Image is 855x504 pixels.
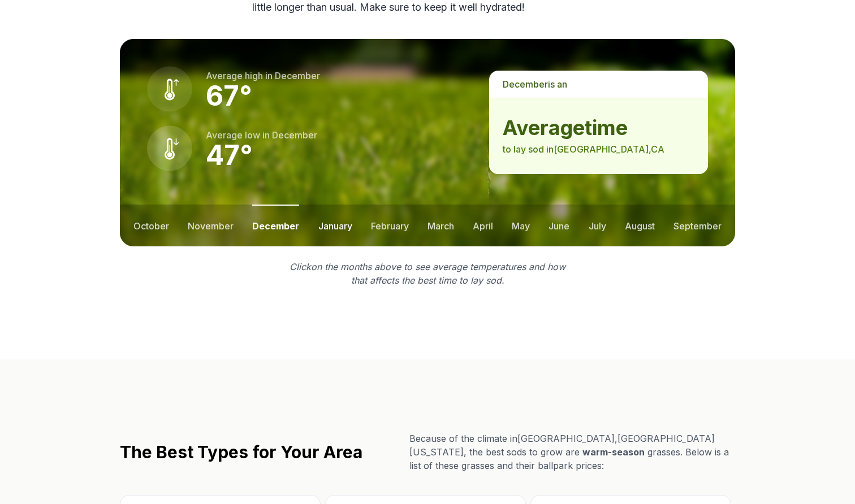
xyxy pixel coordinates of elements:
[473,205,493,246] button: april
[582,446,645,458] span: warm-season
[252,205,299,246] button: december
[503,79,548,90] span: december
[275,70,320,81] span: december
[206,79,252,112] strong: 67 °
[512,205,530,246] button: may
[318,205,352,246] button: january
[206,128,317,142] p: Average low in
[489,71,708,98] p: is a n
[133,205,169,246] button: october
[625,205,655,246] button: august
[427,205,454,246] button: march
[120,442,362,462] h2: The Best Types for Your Area
[503,142,694,156] p: to lay sod in [GEOGRAPHIC_DATA] , CA
[409,432,735,472] p: Because of the climate in [GEOGRAPHIC_DATA] , [GEOGRAPHIC_DATA][US_STATE] , the best sods to grow...
[371,205,409,246] button: february
[272,129,317,141] span: december
[206,138,253,172] strong: 47 °
[503,116,694,139] strong: average time
[673,205,722,246] button: september
[188,205,234,246] button: november
[549,205,569,246] button: june
[206,69,320,82] p: Average high in
[589,205,606,246] button: july
[283,260,572,287] p: Click on the months above to see average temperatures and how that affects the best time to lay sod.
